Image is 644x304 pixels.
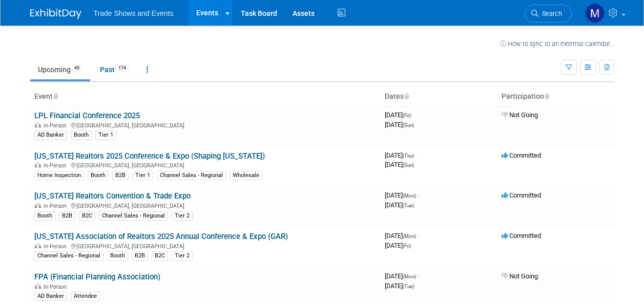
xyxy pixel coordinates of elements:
[381,88,497,105] th: Dates
[34,161,377,169] div: [GEOGRAPHIC_DATA], [GEOGRAPHIC_DATA]
[385,201,414,209] span: [DATE]
[30,88,381,105] th: Event
[403,122,414,128] span: (Sun)
[500,40,614,48] a: How to sync to an external calendar...
[132,251,148,260] div: B2B
[403,153,414,159] span: (Thu)
[585,4,605,23] img: Maurice Vincent
[44,122,70,129] span: In-Person
[34,242,377,250] div: [GEOGRAPHIC_DATA], [GEOGRAPHIC_DATA]
[44,203,70,209] span: In-Person
[418,191,419,199] span: -
[502,272,538,280] span: Not Going
[112,171,129,180] div: B2B
[71,64,82,72] span: 45
[497,88,614,105] th: Participation
[172,251,193,260] div: Tier 2
[71,131,92,140] div: Booth
[115,64,129,72] span: 174
[34,211,55,221] div: Booth
[99,211,168,221] div: Channel Sales - Regional
[403,162,414,168] span: (Sun)
[172,211,193,221] div: Tier 2
[538,10,562,17] span: Search
[418,272,419,280] span: -
[34,191,191,201] a: [US_STATE] Realtors Convention & Trade Expo
[403,284,414,289] span: (Tue)
[385,151,417,159] span: [DATE]
[385,121,414,128] span: [DATE]
[34,151,265,161] a: [US_STATE] Realtors 2025 Conference & Expo (Shaping [US_STATE])
[385,191,419,199] span: [DATE]
[35,122,41,127] img: In-Person Event
[34,272,160,281] a: FPA (Financial Planning Association)
[35,203,41,208] img: In-Person Event
[35,162,41,167] img: In-Person Event
[95,131,116,140] div: Tier 1
[403,274,416,279] span: (Mon)
[412,111,414,119] span: -
[34,131,67,140] div: AD Banker
[403,233,416,239] span: (Mon)
[403,113,411,118] span: (Fri)
[403,193,416,199] span: (Mon)
[502,151,541,159] span: Committed
[44,162,70,169] span: In-Person
[385,272,419,280] span: [DATE]
[71,292,100,301] div: Attendee
[35,284,41,289] img: In-Person Event
[152,251,168,260] div: B2C
[385,232,419,240] span: [DATE]
[385,111,414,119] span: [DATE]
[34,292,67,301] div: AD Banker
[34,232,288,241] a: [US_STATE] Association of Realtors 2025 Annual Conference & Expo (GAR)
[544,92,549,100] a: Sort by Participation Type
[385,242,411,249] span: [DATE]
[385,282,414,290] span: [DATE]
[34,201,377,209] div: [GEOGRAPHIC_DATA], [GEOGRAPHIC_DATA]
[30,60,90,79] a: Upcoming45
[35,243,41,248] img: In-Person Event
[34,171,84,180] div: Home Inspection
[92,60,137,79] a: Past174
[404,92,409,100] a: Sort by Start Date
[403,203,414,208] span: (Tue)
[30,9,81,19] img: ExhibitDay
[525,5,572,23] a: Search
[44,284,70,290] span: In-Person
[88,171,109,180] div: Booth
[44,243,70,250] span: In-Person
[385,161,414,168] span: [DATE]
[94,9,174,17] span: Trade Shows and Events
[59,211,75,221] div: B2B
[403,243,411,249] span: (Fri)
[132,171,153,180] div: Tier 1
[34,111,140,120] a: LPL Financial Conference 2025
[502,191,541,199] span: Committed
[502,232,541,240] span: Committed
[230,171,262,180] div: Wholesale
[502,111,538,119] span: Not Going
[34,251,103,260] div: Channel Sales - Regional
[157,171,226,180] div: Channel Sales - Regional
[53,92,58,100] a: Sort by Event Name
[79,211,95,221] div: B2C
[416,151,417,159] span: -
[107,251,128,260] div: Booth
[34,121,377,129] div: [GEOGRAPHIC_DATA], [GEOGRAPHIC_DATA]
[418,232,419,240] span: -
